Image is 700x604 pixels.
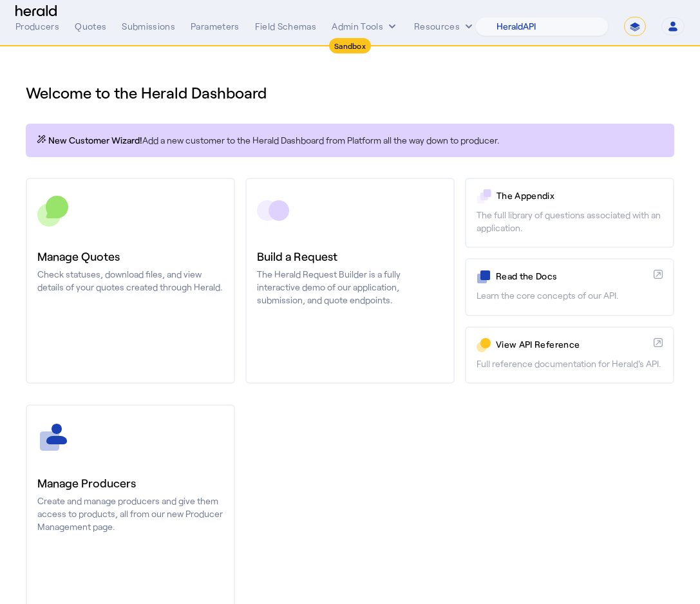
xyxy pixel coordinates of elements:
a: Read the DocsLearn the core concepts of our API. [465,258,674,316]
p: The Appendix [497,189,663,202]
button: internal dropdown menu [332,20,399,33]
p: Learn the core concepts of our API. [477,289,663,302]
h3: Manage Producers [37,474,223,492]
span: New Customer Wizard! [48,134,142,147]
p: Add a new customer to the Herald Dashboard from Platform all the way down to producer. [36,134,664,147]
p: The Herald Request Builder is a fully interactive demo of our application, submission, and quote ... [257,268,443,307]
p: View API Reference [496,338,648,351]
img: Herald Logo [15,5,57,17]
div: Sandbox [329,38,371,53]
p: The full library of questions associated with an application. [477,209,663,234]
p: Create and manage producers and give them access to products, all from our new Producer Managemen... [37,495,223,533]
button: Resources dropdown menu [414,20,475,33]
a: Manage QuotesCheck statuses, download files, and view details of your quotes created through Herald. [26,178,235,384]
div: Submissions [122,20,175,33]
h1: Welcome to the Herald Dashboard [26,82,674,103]
div: Quotes [75,20,106,33]
h3: Manage Quotes [37,247,223,265]
p: Full reference documentation for Herald's API. [477,357,663,370]
a: Build a RequestThe Herald Request Builder is a fully interactive demo of our application, submiss... [245,178,455,384]
div: Producers [15,20,59,33]
a: View API ReferenceFull reference documentation for Herald's API. [465,326,674,384]
div: Field Schemas [255,20,317,33]
p: Check statuses, download files, and view details of your quotes created through Herald. [37,268,223,294]
p: Read the Docs [496,270,648,283]
div: Parameters [191,20,240,33]
a: The AppendixThe full library of questions associated with an application. [465,178,674,248]
h3: Build a Request [257,247,443,265]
